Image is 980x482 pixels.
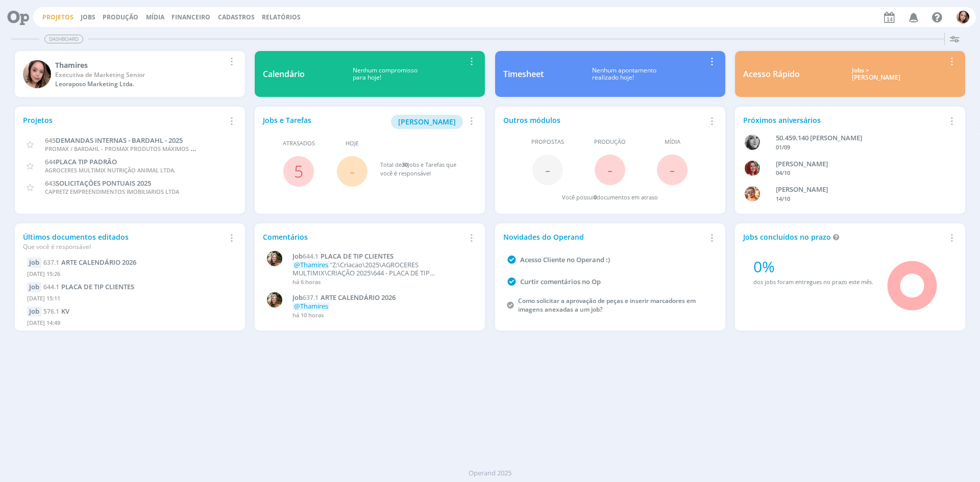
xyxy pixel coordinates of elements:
[43,307,59,316] span: 576.1
[143,13,167,21] button: Mídia
[55,70,225,80] div: Executiva de Marketing Senior
[27,307,41,317] div: Job
[43,258,59,267] span: 637.1
[776,169,790,176] span: 04/10
[495,51,725,97] a: TimesheetNenhum apontamentorealizado hoje!
[267,251,282,266] img: L
[61,282,134,291] span: PLACA DE TIP CLIENTES
[23,115,225,125] div: Projetos
[305,67,465,82] div: Nenhum compromisso para hoje!
[45,166,176,174] span: AGROCERES MULTIMIX NUTRIÇÃO ANIMAL LTDA.
[262,13,301,21] a: Relatórios
[380,161,467,177] div: Total de Jobs e Tarefas que você é responsável
[531,138,564,146] span: Propostas
[100,13,141,21] button: Produção
[753,278,873,287] div: dos jobs foram entregues no prazo este mês.
[45,188,179,195] span: CAPRETZ EMPREENDIMENTOS IMOBILIARIOS LTDA
[146,13,164,21] a: Mídia
[55,60,225,70] div: Thamires
[292,261,471,277] p: "Z:\Criacao\2025\AGROCERES MULTIMIX\CRIAÇÃO 2025\644 - PLACA DE TIP CLIENTES\Baixas\PLACA TIP.pdf"
[45,179,56,188] span: 643
[670,159,675,181] span: -
[263,232,465,242] div: Comentários
[594,193,597,201] span: 0
[294,160,303,182] a: 5
[263,115,465,129] div: Jobs e Tarefas
[745,161,760,176] img: G
[594,138,626,146] span: Produção
[776,195,790,202] span: 14/10
[562,193,658,202] div: Você possui documentos em atraso
[45,178,151,188] a: 643SOLICITAÇÕES PONTUAIS 2025
[776,159,941,169] div: GIOVANA DE OLIVEIRA PERSINOTI
[294,301,328,311] span: @Thamires
[520,277,601,286] a: Curtir comentários no Op
[45,135,183,145] a: 645DEMANDAS INTERNAS - BARDAHL - 2025
[321,251,394,261] span: PLACA DE TIP CLIENTES
[957,11,969,23] img: T
[45,136,56,145] span: 645
[27,292,233,307] div: [DATE] 15:11
[55,80,225,89] div: Leoraposo Marketing Ltda.
[292,278,321,286] span: há 6 horas
[168,13,213,21] button: Financeiro
[292,294,471,302] a: Job637.1ARTE CALENDÁRIO 2026
[45,157,117,166] a: 644PLACA TIP PADRÃO
[42,13,73,21] a: Projetos
[23,242,225,251] div: Que você é responsável
[346,139,359,148] span: Hoje
[665,138,680,146] span: Mídia
[61,258,136,267] span: ARTE CALENDÁRIO 2026
[259,13,304,21] button: Relatórios
[321,293,396,302] span: ARTE CALENDÁRIO 2026
[23,232,225,251] div: Últimos documentos editados
[43,282,134,291] a: 644.1PLACA DE TIP CLIENTES
[27,258,41,268] div: Job
[294,260,328,269] span: @Thamires
[45,157,56,166] span: 644
[503,115,705,125] div: Outros módulos
[745,186,760,201] img: V
[78,13,99,21] button: Jobs
[545,159,550,181] span: -
[43,258,136,267] a: 637.1ARTE CALENDÁRIO 2026
[607,159,612,181] span: -
[292,252,471,261] a: Job644.1PLACA DE TIP CLIENTES
[503,232,705,242] div: Novidades do Operand
[398,117,456,126] span: [PERSON_NAME]
[171,13,210,21] a: Financeiro
[753,255,873,278] div: 0%
[56,157,117,166] span: PLACA TIP PADRÃO
[518,296,696,314] a: Como solicitar a aprovação de peças e inserir marcadores em imagens anexadas a um job?
[44,35,83,43] span: Dashboard
[743,68,800,80] div: Acesso Rápido
[745,135,760,150] img: J
[350,160,355,182] span: -
[743,232,945,242] div: Jobs concluídos no prazo
[81,13,95,21] a: Jobs
[39,13,77,21] button: Projetos
[27,282,41,292] div: Job
[807,67,945,82] div: Jobs > [PERSON_NAME]
[56,136,183,145] span: DEMANDAS INTERNAS - BARDAHL - 2025
[503,68,544,80] div: Timesheet
[743,115,945,125] div: Próximos aniversários
[43,307,69,316] a: 576.1KV
[27,268,233,283] div: [DATE] 15:26
[776,185,941,195] div: VICTOR MIRON COUTO
[402,161,408,168] span: 30
[23,60,51,88] img: T
[292,311,324,319] span: há 10 horas
[61,307,69,316] span: KV
[263,68,305,80] div: Calendário
[267,292,282,308] img: L
[27,317,233,332] div: [DATE] 14:49
[43,283,59,291] span: 644.1
[956,8,970,26] button: T
[103,13,138,21] a: Produção
[544,67,705,82] div: Nenhum apontamento realizado hoje!
[215,13,258,21] button: Cadastros
[520,255,610,264] a: Acesso Cliente no Operand :)
[303,293,318,302] span: 637.1
[218,13,255,21] span: Cadastros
